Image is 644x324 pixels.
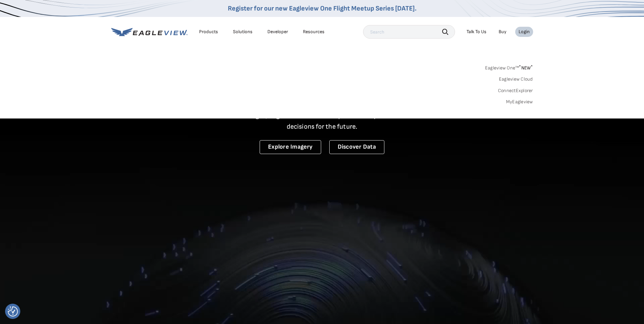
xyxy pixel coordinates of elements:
a: Explore Imagery [260,140,321,154]
a: Eagleview Cloud [499,76,533,82]
div: Resources [303,29,325,35]
input: Search [363,25,455,39]
a: ConnectExplorer [498,88,533,94]
a: MyEagleview [506,99,533,105]
button: Consent Preferences [8,306,18,317]
div: Products [199,29,218,35]
a: Register for our new Eagleview One Flight Meetup Series [DATE]. [228,4,416,13]
a: Discover Data [329,140,384,154]
div: Solutions [233,29,253,35]
a: Developer [267,29,288,35]
div: Talk To Us [467,29,486,35]
a: Buy [499,29,506,35]
img: Revisit consent button [8,306,18,317]
a: Eagleview One™*NEW* [485,63,533,71]
span: NEW [519,65,533,71]
div: Login [519,29,530,35]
